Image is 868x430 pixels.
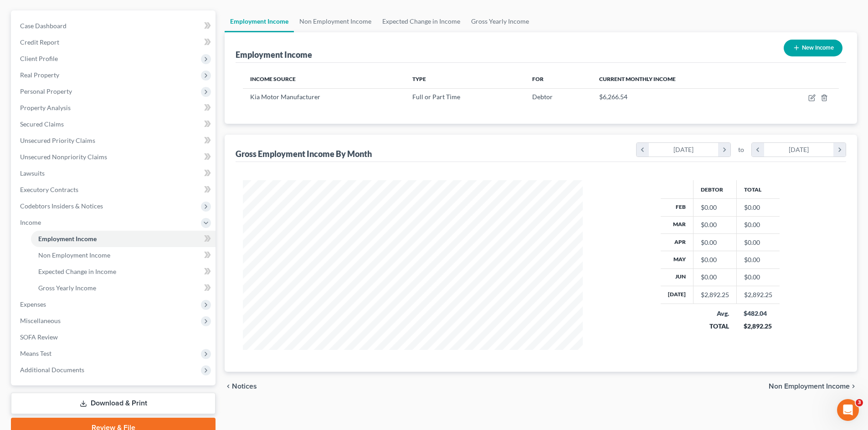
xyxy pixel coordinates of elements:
[38,235,97,243] span: Employment Income
[700,309,729,318] div: Avg.
[11,393,216,414] a: Download & Print
[250,76,296,82] span: Income Source
[20,169,45,177] span: Lawsuits
[700,322,729,331] div: TOTAL
[736,233,780,251] td: $0.00
[13,116,216,132] a: Secured Claims
[833,143,846,157] i: chevron_right
[701,238,729,247] div: $0.00
[701,203,729,212] div: $0.00
[20,87,72,95] span: Personal Property
[20,104,71,111] span: Property Analysis
[13,149,216,165] a: Unsecured Nonpriority Claims
[13,100,216,116] a: Property Analysis
[744,309,772,318] div: $482.04
[13,34,216,51] a: Credit Report
[693,180,736,198] th: Debtor
[769,383,857,390] button: Non Employment Income chevron_right
[20,366,84,374] span: Additional Documents
[784,40,842,56] button: New Income
[701,290,729,299] div: $2,892.25
[20,300,46,308] span: Expenses
[225,383,257,390] button: chevron_left Notices
[38,251,110,259] span: Non Employment Income
[837,399,859,421] iframe: Intercom live chat
[649,143,719,157] div: [DATE]
[736,268,780,286] td: $0.00
[20,349,51,357] span: Means Test
[31,247,216,263] a: Non Employment Income
[599,76,676,82] span: Current Monthly Income
[20,71,59,79] span: Real Property
[661,268,693,286] th: Jun
[250,93,320,101] span: Kia Motor Manufacturer
[38,268,116,275] span: Expected Change in Income
[661,233,693,251] th: Apr
[31,231,216,247] a: Employment Income
[13,182,216,198] a: Executory Contracts
[599,93,627,101] span: $6,266.54
[744,322,772,331] div: $2,892.25
[701,273,729,282] div: $0.00
[412,93,460,101] span: Full or Part Time
[661,216,693,233] th: Mar
[13,18,216,34] a: Case Dashboard
[13,165,216,182] a: Lawsuits
[764,143,834,157] div: [DATE]
[661,199,693,216] th: Feb
[532,93,553,101] span: Debtor
[225,383,232,390] i: chevron_left
[294,10,377,32] a: Non Employment Income
[13,329,216,345] a: SOFA Review
[736,180,780,198] th: Total
[661,251,693,268] th: May
[377,10,466,32] a: Expected Change in Income
[769,383,850,390] span: Non Employment Income
[718,143,730,157] i: chevron_right
[661,286,693,304] th: [DATE]
[20,218,41,226] span: Income
[850,383,857,390] i: chevron_right
[20,153,107,161] span: Unsecured Nonpriority Claims
[38,284,96,292] span: Gross Yearly Income
[412,76,426,82] span: Type
[13,132,216,149] a: Unsecured Priority Claims
[20,333,58,341] span: SOFA Review
[532,76,544,82] span: For
[736,286,780,304] td: $2,892.25
[31,263,216,280] a: Expected Change in Income
[20,38,59,46] span: Credit Report
[31,280,216,296] a: Gross Yearly Income
[20,55,58,62] span: Client Profile
[20,137,95,144] span: Unsecured Priority Claims
[466,10,534,32] a: Gross Yearly Income
[20,120,64,128] span: Secured Claims
[20,186,78,193] span: Executory Contracts
[637,143,649,157] i: chevron_left
[236,49,312,60] div: Employment Income
[701,255,729,264] div: $0.00
[20,22,67,30] span: Case Dashboard
[701,220,729,229] div: $0.00
[232,383,257,390] span: Notices
[752,143,764,157] i: chevron_left
[856,399,863,406] span: 3
[736,251,780,268] td: $0.00
[736,216,780,233] td: $0.00
[236,148,372,159] div: Gross Employment Income By Month
[738,145,744,154] span: to
[736,199,780,216] td: $0.00
[225,10,294,32] a: Employment Income
[20,317,61,324] span: Miscellaneous
[20,202,103,210] span: Codebtors Insiders & Notices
